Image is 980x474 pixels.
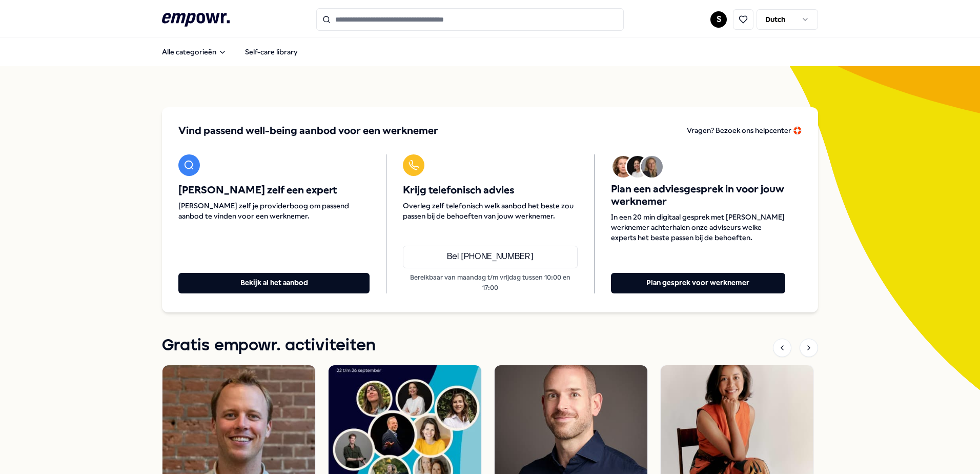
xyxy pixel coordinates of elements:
img: Avatar [612,156,634,177]
p: Bereikbaar van maandag t/m vrijdag tussen 10:00 en 17:00 [403,272,577,293]
img: Avatar [627,156,648,177]
button: Alle categorieën [154,42,235,62]
span: Krijg telefonisch advies [403,184,577,196]
button: Bekijk al het aanbod [178,273,370,293]
span: Vragen? Bezoek ons helpcenter 🛟 [687,126,802,134]
nav: Main [154,42,306,62]
span: In een 20 min digitaal gesprek met [PERSON_NAME] werknemer achterhalen onze adviseurs welke exper... [611,212,785,243]
a: Vragen? Bezoek ons helpcenter 🛟 [687,124,802,138]
button: Plan gesprek voor werknemer [611,273,785,293]
a: Bel [PHONE_NUMBER] [403,246,577,268]
h1: Gratis empowr. activiteiten [162,333,376,359]
a: Self-care library [237,42,306,62]
span: [PERSON_NAME] zelf je providerboog om passend aanbod te vinden voor een werknemer. [178,201,370,221]
button: S [710,11,727,28]
span: Vind passend well-being aanbod voor een werknemer [178,124,438,138]
span: Overleg zelf telefonisch welk aanbod het beste zou passen bij de behoeften van jouw werknemer. [403,201,577,221]
input: Search for products, categories or subcategories [316,8,624,31]
img: Avatar [641,156,663,177]
span: [PERSON_NAME] zelf een expert [178,184,370,196]
span: Plan een adviesgesprek in voor jouw werknemer [611,183,785,208]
